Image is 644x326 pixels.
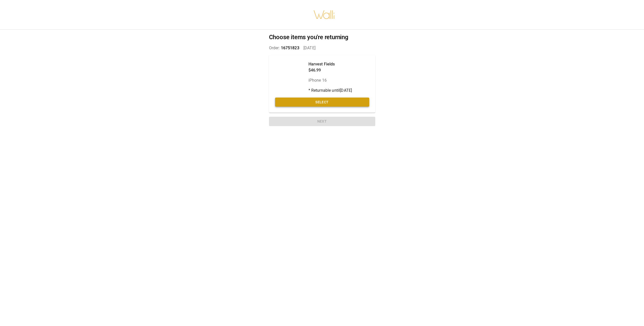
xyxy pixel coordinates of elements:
p: Harvest Fields [308,61,352,67]
p: * Returnable until [DATE] [308,87,352,94]
img: walli-inc.myshopify.com [313,4,335,26]
p: iPhone 16 [308,77,352,83]
span: 16751823 [281,45,299,50]
button: Select [275,98,369,107]
h2: Choose items you're returning [269,34,375,41]
p: Order: [DATE] [269,45,375,51]
p: $46.99 [308,67,352,73]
